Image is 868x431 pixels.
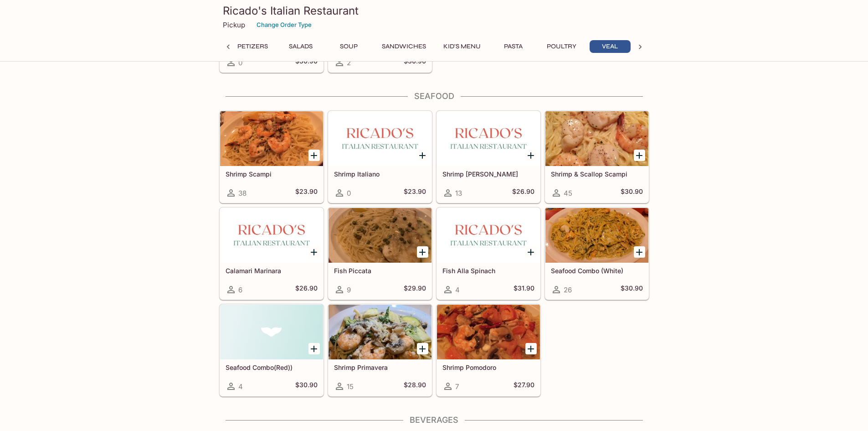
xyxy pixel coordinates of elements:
button: Salads [280,40,321,53]
h4: Seafood [219,91,649,101]
div: Seafood Combo (White) [545,208,648,263]
a: Seafood Combo (White)26$30.90 [545,208,649,300]
button: Sandwiches [377,40,431,53]
h5: $30.90 [404,57,426,68]
button: Add Shrimp Scampi [308,150,320,161]
h5: $29.90 [404,284,426,295]
h5: $27.90 [514,381,534,392]
span: 2 [347,58,351,67]
span: 0 [238,58,242,67]
div: Shrimp Primavera [329,305,431,359]
div: Shrimp Pomodoro [437,305,540,359]
button: Add Seafood Combo (White) [634,246,645,258]
button: Change Order Type [252,18,316,32]
button: Veal [590,40,631,53]
div: Fish Piccata [329,208,431,263]
a: Fish Alla Spinach4$31.90 [437,208,540,300]
span: 9 [347,286,351,294]
div: Shrimp Italiano [329,111,431,166]
div: Shrimp Scampi [220,111,323,166]
span: 6 [238,286,242,294]
h5: $30.90 [295,57,318,68]
a: Shrimp Pomodoro7$27.90 [437,304,540,396]
button: Add Shrimp Italiano [417,150,428,161]
h5: Seafood Combo(Red)) [226,363,318,371]
h5: Seafood Combo (White) [551,267,643,275]
button: Kid's Menu [438,40,486,53]
h5: $30.90 [621,187,643,198]
div: Fish Alla Spinach [437,208,540,263]
button: Add Shrimp Sorrentino [525,150,537,161]
span: 45 [564,189,572,197]
h5: Fish Alla Spinach [442,267,534,275]
h4: Beverages [219,415,649,425]
div: Calamari Marinara [220,208,323,263]
h5: Calamari Marinara [226,267,318,275]
h5: $30.90 [621,284,643,295]
a: Shrimp & Scallop Scampi45$30.90 [545,111,649,203]
h5: Shrimp Pomodoro [442,363,534,371]
button: Add Shrimp & Scallop Scampi [634,150,645,161]
h5: $23.90 [404,187,426,198]
h5: $31.90 [514,284,534,295]
h5: Shrimp & Scallop Scampi [551,170,643,178]
div: Shrimp & Scallop Scampi [545,111,648,166]
span: 15 [347,382,354,391]
a: Seafood Combo(Red))4$30.90 [220,304,324,396]
h5: $23.90 [295,187,318,198]
h5: $30.90 [295,381,318,392]
span: 38 [238,189,247,197]
h5: $28.90 [404,381,426,392]
h5: $26.90 [512,187,534,198]
button: Add Shrimp Pomodoro [525,343,537,354]
div: Shrimp Sorrentino [437,111,540,166]
p: Pickup [223,21,245,29]
span: 26 [564,286,572,294]
button: Add Calamari Marinara [308,246,320,258]
a: Shrimp Primavera15$28.90 [328,304,432,396]
a: Shrimp Scampi38$23.90 [220,111,324,203]
span: 7 [455,382,459,391]
a: Fish Piccata9$29.90 [328,208,432,300]
a: Shrimp [PERSON_NAME]13$26.90 [437,111,540,203]
a: Calamari Marinara6$26.90 [220,208,324,300]
button: Add Fish Alla Spinach [525,246,537,258]
button: Add Shrimp Primavera [417,343,428,354]
button: Add Fish Piccata [417,246,428,258]
h3: Ricado's Italian Restaurant [223,4,646,18]
span: 4 [455,286,460,294]
button: Appetizers [224,40,273,53]
button: Pasta [493,40,534,53]
h5: Shrimp [PERSON_NAME] [442,170,534,178]
h5: Shrimp Primavera [334,363,426,371]
h5: Shrimp Italiano [334,170,426,178]
h5: Shrimp Scampi [226,170,318,178]
span: 0 [347,189,351,197]
div: Seafood Combo(Red)) [220,305,323,359]
span: 13 [455,189,462,197]
button: Soup [329,40,370,53]
h5: $26.90 [295,284,318,295]
button: Poultry [541,40,582,53]
a: Shrimp Italiano0$23.90 [328,111,432,203]
span: 4 [238,382,243,391]
h5: Fish Piccata [334,267,426,275]
button: Add Seafood Combo(Red)) [308,343,320,354]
